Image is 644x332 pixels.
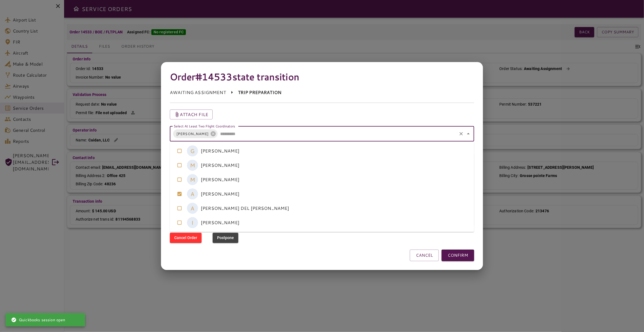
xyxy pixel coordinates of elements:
[170,172,474,187] li: [PERSON_NAME]
[173,129,218,138] div: [PERSON_NAME]
[187,145,198,156] div: G
[187,217,198,228] div: I
[11,315,65,325] div: Quickbooks session open
[170,158,474,172] li: [PERSON_NAME]
[238,89,281,96] p: TRIP PREPARATION
[213,233,238,243] button: Postpone
[442,250,474,261] button: CONFIRM
[170,201,474,215] li: [PERSON_NAME] DEL [PERSON_NAME]
[187,174,198,185] div: M
[187,188,198,199] div: A
[170,144,474,158] li: [PERSON_NAME]
[187,160,198,171] div: M
[457,130,465,138] button: Clear
[410,250,439,261] button: CANCEL
[170,233,202,243] button: Cancel Order
[173,131,212,137] span: [PERSON_NAME]
[180,111,208,118] p: Attach file
[170,71,474,82] h4: Order #14533 state transition
[170,89,226,96] p: AWAITING ASSIGNMENT
[174,124,235,128] label: Select At Least Two Flight Coordinators
[170,187,474,201] li: [PERSON_NAME]
[187,203,198,214] div: A
[170,215,474,230] li: [PERSON_NAME]
[464,130,472,138] button: Close
[170,109,213,119] button: Attach file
